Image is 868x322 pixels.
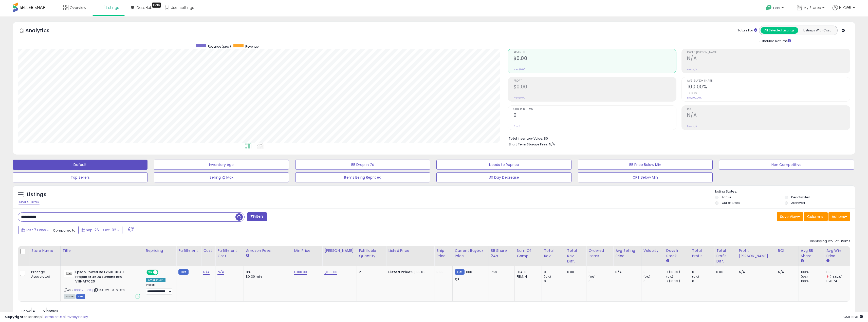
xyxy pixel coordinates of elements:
small: (0%) [692,275,699,279]
img: 11Yhv-QicWL._SL40_.jpg [64,270,74,277]
div: $0.30 min [246,274,288,279]
div: 0 [544,279,565,283]
span: Last 7 Days [26,228,46,233]
small: Avg BB Share. [801,259,804,263]
div: 7 (100%) [666,270,690,274]
div: N/A [615,270,637,274]
small: Prev: N/A [687,68,697,71]
li: $0 [509,135,846,141]
div: 0 [692,279,714,283]
label: Out of Stock [722,201,740,205]
div: seller snap | | [5,315,88,319]
button: Filters [247,212,267,221]
div: ROI [778,248,797,253]
div: Days In Stock [666,248,688,259]
div: Total Profit Diff. [716,248,735,264]
div: Preset: [146,283,172,295]
label: Archived [791,201,805,205]
small: (-6.52%) [830,275,842,279]
div: Tooltip anchor [152,3,161,8]
div: N/A [739,270,772,274]
div: Fulfillment [178,248,199,253]
div: Displaying 1 to 1 of 1 items [810,239,850,244]
span: N/A [549,142,555,147]
span: My Stores [803,5,821,10]
span: Show: entries [22,309,58,313]
div: Store Name [31,248,58,253]
small: FBM [455,269,465,275]
span: 2025-10-10 21:31 GMT [843,314,863,319]
strong: Copyright [5,314,24,319]
button: Top Sellers [13,172,147,182]
span: ON [147,270,153,275]
div: 0 [588,270,613,274]
small: Days In Stock. [666,259,669,263]
div: 1176.74 [826,279,850,283]
div: FBA: 0 [517,270,538,274]
span: DataHub [137,5,153,10]
small: Prev: $0.00 [513,96,525,99]
button: Selling @ Max [154,172,289,182]
div: Profit [PERSON_NAME] [739,248,774,259]
button: Needs to Reprice [436,160,571,170]
button: Listings With Cost [798,27,836,34]
button: Non Competitive [719,160,854,170]
div: Repricing [146,248,174,253]
div: Current Buybox Price [455,248,487,259]
a: Hi CGB [833,5,855,16]
div: BB Share 24h. [491,248,512,259]
label: Deactivated [791,195,810,199]
span: Sep-26 - Oct-02 [86,228,116,233]
span: ROI [687,108,850,111]
div: Num of Comp. [517,248,540,259]
div: [PERSON_NAME] [324,248,355,253]
a: Terms of Use [43,314,65,319]
p: Listing States: [715,189,855,194]
small: (0%) [801,275,808,279]
small: Amazon Fees. [246,253,249,258]
div: $1,100.00 [388,270,430,274]
span: Columns [807,214,823,219]
div: Total Profit [692,248,712,259]
div: Amazon Fees [246,248,290,253]
label: Active [722,195,731,199]
a: N/A [217,270,224,275]
small: Prev: 0 [513,125,521,128]
span: Listings [106,5,119,10]
h2: 0 [513,112,676,119]
span: Avg. Buybox Share [687,80,850,82]
div: Include Returns [755,38,797,44]
div: FBM: 4 [517,274,538,279]
small: FBM [178,269,188,275]
div: Ship Price [436,248,450,259]
div: Total Rev. Diff. [567,248,584,264]
h2: 100.00% [687,84,850,91]
h5: Listings [27,191,46,198]
small: (0%) [544,275,551,279]
span: Revenue [513,51,676,54]
div: Ordered Items [588,248,611,259]
div: 2 [359,270,382,274]
button: Actions [828,212,850,221]
i: Get Help [766,5,772,11]
h2: $0.00 [513,84,676,91]
div: 8% [246,270,288,274]
span: Ordered Items [513,108,676,111]
div: 0 [588,279,613,283]
div: Cost [203,248,213,253]
b: Epson PowerLite L250F 3LCD Projector 4500 Lumens 16:9 V11HA17020 [75,270,137,285]
span: Hi CGB [839,5,851,10]
div: Fulfillment Cost [217,248,242,259]
button: Sep-26 - Oct-02 [78,226,122,234]
button: BB Price Below Min [578,160,713,170]
div: Clear All Filters [18,200,40,204]
button: Default [13,160,147,170]
div: Avg BB Share [801,248,822,259]
div: Totals For [737,28,757,33]
div: 0.00 [436,270,449,274]
div: 100% [801,270,824,274]
button: CPT Below Min [578,172,713,182]
div: 100% [801,279,824,283]
div: 0 [643,279,664,283]
span: OFF [157,270,165,275]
